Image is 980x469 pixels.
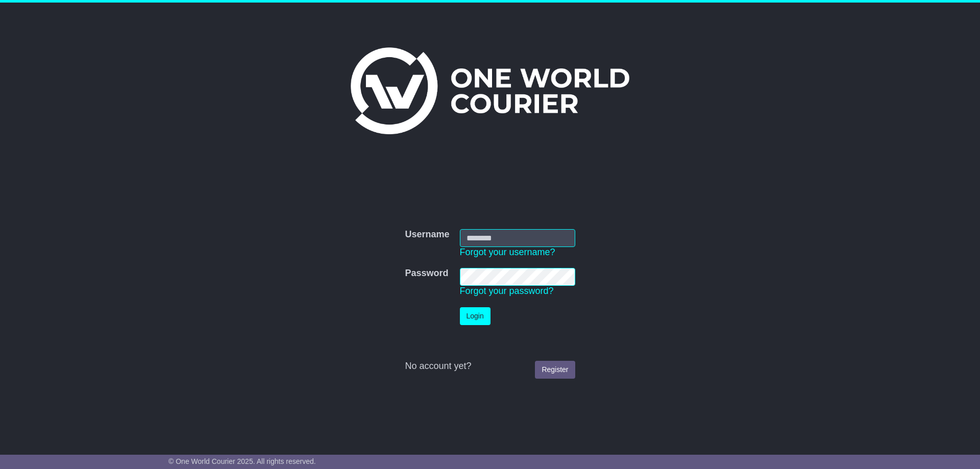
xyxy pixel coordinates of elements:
div: No account yet? [405,361,575,372]
img: One World [351,47,629,134]
button: Login [460,307,491,325]
a: Forgot your password? [460,286,554,296]
label: Password [405,268,448,279]
a: Register [535,361,575,379]
label: Username [405,229,449,240]
span: © One World Courier 2025. All rights reserved. [168,457,316,465]
a: Forgot your username? [460,247,555,257]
